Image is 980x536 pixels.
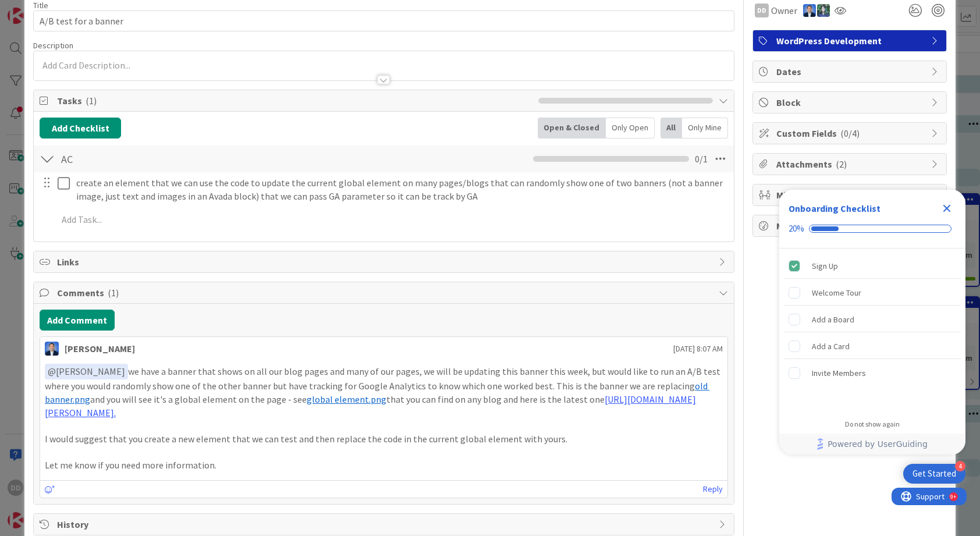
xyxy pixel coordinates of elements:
[40,310,115,331] button: Add Comment
[912,468,956,480] div: Get Started
[755,3,769,17] div: Dd
[812,313,854,326] div: Add a Board
[840,127,860,139] span: ( 0/4 )
[40,118,121,139] button: Add Checklist
[86,95,97,107] span: ( 1 )
[703,482,723,496] a: Reply
[784,280,961,306] div: Welcome Tour is incomplete.
[803,4,816,17] img: DP
[836,158,847,170] span: ( 2 )
[776,95,925,109] span: Block
[48,365,125,377] span: [PERSON_NAME]
[845,420,900,429] div: Do not show again
[65,342,135,356] div: [PERSON_NAME]
[789,223,804,234] div: 20%
[45,342,59,356] img: DP
[784,253,961,279] div: Sign Up is complete.
[938,199,956,218] div: Close Checklist
[606,118,655,139] div: Only Open
[812,259,838,273] div: Sign Up
[57,517,713,531] span: History
[682,118,728,139] div: Only Mine
[673,343,723,355] span: [DATE] 8:07 AM
[45,380,709,405] span: old banner.png
[76,176,725,203] p: create an element that we can use the code to update the current global element on many pages/blo...
[955,461,965,471] div: 4
[57,94,532,108] span: Tasks
[789,201,880,215] div: Onboarding Checklist
[784,307,961,332] div: Add a Board is incomplete.
[661,118,682,139] div: All
[776,126,925,140] span: Custom Fields
[812,339,850,353] div: Add a Card
[57,286,713,300] span: Comments
[538,118,606,139] div: Open & Closed
[695,152,708,166] span: 0 / 1
[784,333,961,359] div: Add a Card is incomplete.
[771,3,797,17] span: Owner
[33,10,734,31] input: type card name here...
[776,34,925,48] span: WordPress Development
[48,365,56,377] span: @
[33,40,73,51] span: Description
[307,393,386,405] span: global element.png
[828,437,928,451] span: Powered by UserGuiding
[784,360,961,386] div: Invite Members is incomplete.
[817,4,830,17] img: CR
[776,219,925,233] span: Metrics
[785,434,960,455] a: Powered by UserGuiding
[812,286,861,300] div: Welcome Tour
[776,188,925,202] span: Mirrors
[45,432,723,446] p: I would suggest that you create a new element that we can test and then replace the code in the c...
[812,366,866,380] div: Invite Members
[903,464,965,484] div: Open Get Started checklist, remaining modules: 4
[779,434,965,455] div: Footer
[45,393,696,418] a: [URL][DOMAIN_NAME][PERSON_NAME].
[789,223,956,234] div: Checklist progress: 20%
[57,255,713,269] span: Links
[776,157,925,171] span: Attachments
[108,287,119,299] span: ( 1 )
[24,2,53,16] span: Support
[779,249,965,412] div: Checklist items
[57,148,319,169] input: Add Checklist...
[45,364,723,419] p: we have a banner that shows on all our blog pages and many of our pages, we will be updating this...
[779,190,965,455] div: Checklist Container
[59,5,65,14] div: 9+
[45,459,723,472] p: Let me know if you need more information.
[776,65,925,79] span: Dates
